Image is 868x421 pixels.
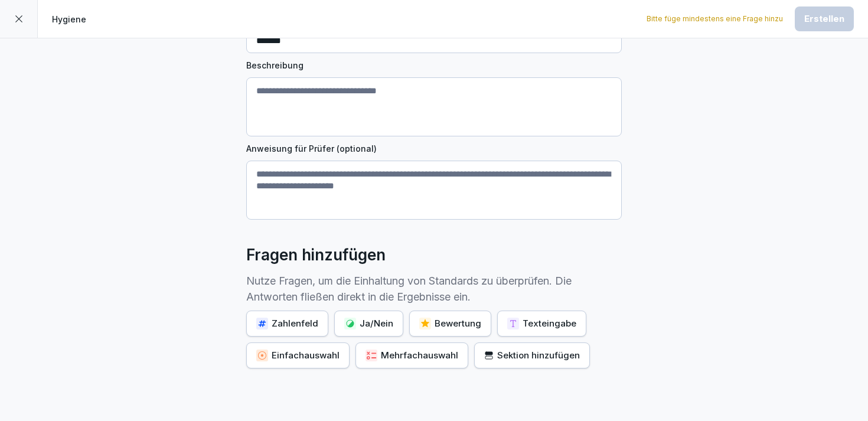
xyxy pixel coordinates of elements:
div: Ja/Nein [344,317,393,330]
button: Erstellen [795,6,854,31]
div: Bewertung [419,317,481,330]
button: Zahlenfeld [246,311,328,337]
div: Mehrfachauswahl [366,349,458,362]
div: Zahlenfeld [256,317,318,330]
h2: Fragen hinzufügen [246,243,386,267]
p: Bitte füge mindestens eine Frage hinzu [647,14,783,24]
p: Hygiene [52,13,86,25]
button: Bewertung [409,311,491,337]
div: Einfachauswahl [256,349,340,362]
label: Anweisung für Prüfer (optional) [246,142,622,155]
div: Erstellen [804,12,844,25]
button: Texteingabe [497,311,586,337]
button: Einfachauswahl [246,342,350,368]
div: Sektion hinzufügen [484,349,580,362]
button: Mehrfachauswahl [355,342,468,368]
button: Sektion hinzufügen [474,342,590,368]
label: Beschreibung [246,59,622,71]
div: Texteingabe [507,317,576,330]
button: Ja/Nein [334,311,403,337]
p: Nutze Fragen, um die Einhaltung von Standards zu überprüfen. Die Antworten fließen direkt in die ... [246,273,622,305]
